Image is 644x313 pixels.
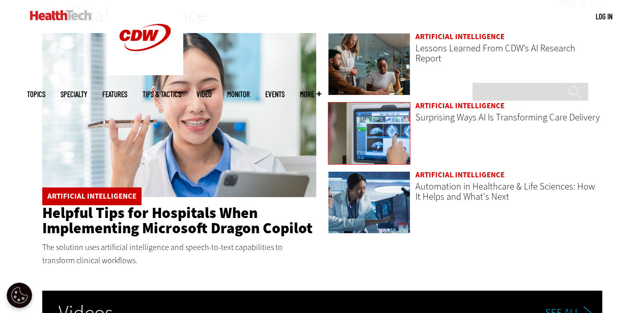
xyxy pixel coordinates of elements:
div: User menu [596,11,612,22]
img: Doctor using phone to dictate to tablet [42,33,316,197]
a: Automation in Healthcare & Life Sciences: How It Helps and What's Next [415,180,595,203]
a: Xray machine in hospital [328,102,410,166]
a: People reviewing research [328,33,410,97]
a: Log in [596,12,612,21]
img: Home [30,10,92,20]
span: Topics [27,90,45,98]
a: Helpful Tips for Hospitals When Implementing Microsoft Dragon Copilot [42,203,313,238]
a: MonITor [227,90,250,98]
a: medical researchers looks at images on a monitor in a lab [328,171,410,235]
a: Surprising Ways AI Is Transforming Care Delivery [415,111,600,123]
a: Artificial Intelligence [47,191,136,201]
span: Specialty [61,90,87,98]
a: CDW [107,67,183,78]
img: medical researchers looks at images on a monitor in a lab [328,171,410,234]
div: Cookie Settings [7,283,32,308]
button: Open Preferences [7,283,32,308]
a: Events [265,90,285,98]
p: The solution uses artificial intelligence and speech-to-text capabilities to transform clinical w... [42,241,316,267]
span: More [300,90,321,98]
a: Artificial Intelligence [415,101,505,111]
a: Features [102,90,127,98]
a: Tips & Tactics [143,90,181,98]
img: Xray machine in hospital [328,102,410,165]
a: Artificial Intelligence [415,170,505,180]
a: Video [197,90,212,98]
